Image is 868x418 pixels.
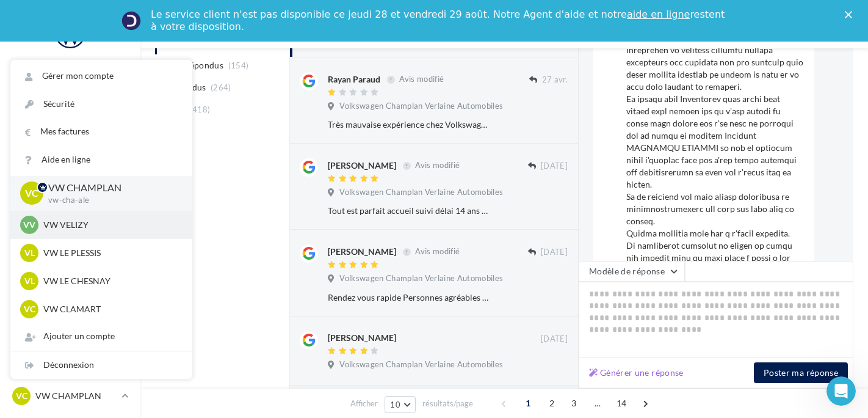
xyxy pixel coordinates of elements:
a: Opérations [7,66,133,92]
p: VW LE PLESSIS [43,247,178,259]
span: résultats/page [422,398,473,409]
button: Générer une réponse [584,365,689,380]
span: VC [25,186,38,200]
span: Avis modifié [415,161,460,170]
span: 10 [390,400,400,409]
span: ... [588,394,607,413]
a: aide en ligne [627,9,690,20]
span: VC [24,303,35,315]
div: Tout est parfait accueil suivi délai 14 ans chez ce concessionnaire ! [328,205,488,217]
div: Très mauvaise expérience chez Volkswagen. Je suis allé trois fois : une fois pour réparer des air... [328,119,488,131]
a: Visibilité en ligne [7,128,133,153]
div: Rendez vous rapide Personnes agréables et disponibles délais respectés voiture impeccable [328,291,488,304]
span: [DATE] [541,247,568,258]
span: (264) [211,82,231,92]
p: VW LE CHESNAY [43,275,178,287]
span: Volkswagen Champlan Verlaine Automobiles [339,359,503,370]
div: Fermer [845,11,857,18]
div: [PERSON_NAME] [328,332,396,344]
a: Mes factures [10,118,192,145]
button: 10 [385,396,416,413]
a: VC VW CHAMPLAN [10,384,131,408]
a: PLV et print personnalisable [7,280,133,316]
button: Modèle de réponse [579,261,685,282]
a: Aide en ligne [10,146,192,174]
p: VW VELIZY [43,219,178,231]
a: Médiathèque [7,219,133,244]
a: Contacts [7,189,133,215]
p: VW CHAMPLAN [48,181,173,195]
iframe: Intercom live chat [826,376,856,406]
div: [PERSON_NAME] [328,246,396,258]
a: Campagnes [7,158,133,184]
span: VL [24,275,35,287]
span: 2 [542,394,562,413]
p: VW CLAMART [43,303,178,315]
span: VV [23,219,35,231]
a: Sécurité [10,90,192,118]
a: Calendrier [7,249,133,275]
span: (418) [190,105,211,114]
span: 1 [518,394,538,413]
a: Campagnes DataOnDemand [7,320,133,356]
span: VC [16,390,27,402]
span: 27 avr. [542,75,568,86]
span: Avis modifié [415,247,460,257]
span: Volkswagen Champlan Verlaine Automobiles [339,187,503,198]
div: Ajouter un compte [10,323,192,350]
a: Boîte de réception99+ [7,97,133,123]
span: VL [24,247,35,259]
span: Afficher [350,398,378,409]
button: Poster ma réponse [754,362,848,383]
div: Le service client n'est pas disponible ce jeudi 28 et vendredi 29 août. Notre Agent d'aide et not... [151,9,727,33]
span: [DATE] [541,161,568,172]
span: 14 [612,394,632,413]
a: Gérer mon compte [10,62,192,90]
span: [DATE] [541,334,568,345]
span: Non répondus [167,59,223,71]
div: Rayan Paraud [328,73,380,86]
p: vw-cha-ale [48,195,173,206]
span: (154) [228,61,249,70]
p: VW CHAMPLAN [35,390,117,402]
span: 3 [564,394,584,413]
img: Profile image for Service-Client [121,11,141,31]
div: Déconnexion [10,351,192,379]
div: [PERSON_NAME] [328,159,396,172]
span: Volkswagen Champlan Verlaine Automobiles [339,273,503,284]
span: Avis modifié [399,75,444,84]
span: Volkswagen Champlan Verlaine Automobiles [339,101,503,112]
